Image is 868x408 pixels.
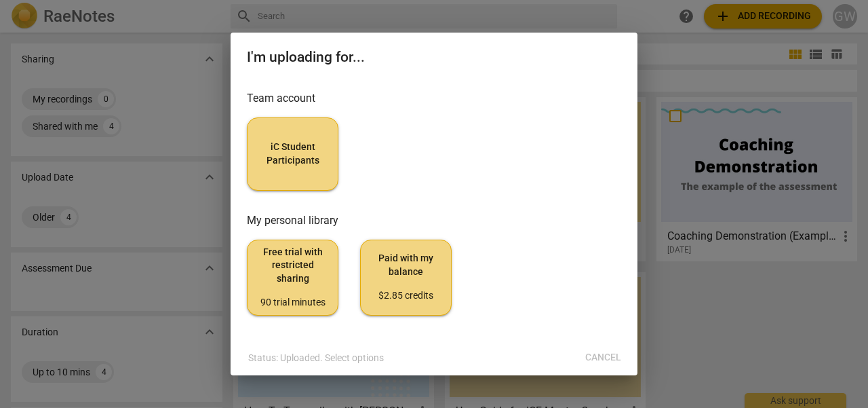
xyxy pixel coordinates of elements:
[248,351,384,365] p: Status: Uploaded. Select options
[372,289,440,303] div: $2.85 credits
[360,240,452,316] button: Paid with my balance$2.85 credits
[258,296,327,310] div: 90 trial minutes
[247,90,621,107] h3: Team account
[247,240,338,316] button: Free trial with restricted sharing90 trial minutes
[372,252,440,303] span: Paid with my balance
[258,141,327,167] span: iC Student Participants
[247,212,621,229] h3: My personal library
[247,117,338,191] button: iC Student Participants
[258,246,327,310] span: Free trial with restricted sharing
[247,49,621,66] h2: I'm uploading for...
